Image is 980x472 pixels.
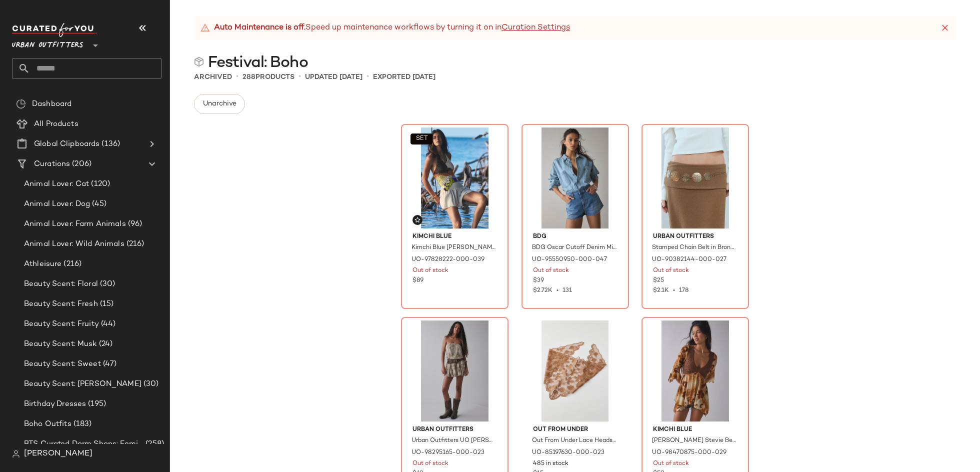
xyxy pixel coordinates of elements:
[24,398,86,410] span: Birthday Dresses
[194,57,204,67] img: svg%3e
[562,287,572,294] span: 131
[208,53,308,73] span: Festival: Boho
[34,158,70,170] span: Curations
[533,287,552,294] span: $2.72K
[24,198,90,210] span: Animal Lover: Dog
[653,266,689,275] span: Out of stock
[214,22,305,34] strong: Auto Maintenance is off.
[12,34,83,52] span: Urban Outfitters
[99,138,120,150] span: (136)
[653,287,669,294] span: $2.1K
[652,448,726,457] span: UO-98470875-000-029
[24,258,61,270] span: Athleisure
[34,118,78,130] span: All Products
[412,276,423,285] span: $89
[126,218,142,230] span: (96)
[242,73,255,81] span: 288
[412,232,497,241] span: Kimchi Blue
[236,71,238,83] span: •
[653,459,689,468] span: Out of stock
[532,255,607,264] span: UO-95550950-000-047
[242,72,294,82] div: Products
[414,217,420,223] img: svg%3e
[532,243,616,252] span: BDG Oscar Cutoff Denim Micro Short in Mid Blue, Women's at Urban Outfitters
[86,398,106,410] span: (195)
[34,138,99,150] span: Global Clipboards
[653,232,737,241] span: Urban Outfitters
[411,436,496,445] span: Urban Outfitters UO [PERSON_NAME] Strapless Tiered Chiffon Mini Dress in Mix Animal, Women's at U...
[412,459,448,468] span: Out of stock
[89,178,110,190] span: (120)
[12,450,20,458] img: svg%3e
[101,358,117,370] span: (47)
[501,22,570,34] a: Curation Settings
[24,358,101,370] span: Beauty Scent: Sweet
[61,258,81,270] span: (216)
[366,71,369,83] span: •
[552,287,562,294] span: •
[202,100,236,108] span: Unarchive
[410,133,432,144] button: SET
[532,448,604,457] span: UO-85197630-000-023
[411,255,484,264] span: UO-97828222-000-039
[24,418,71,430] span: Boho Outfits
[412,425,497,434] span: Urban Outfitters
[404,320,505,421] img: 98295165_023_b
[411,448,484,457] span: UO-98295165-000-023
[645,320,745,421] img: 98470875_029_b
[298,71,301,83] span: •
[143,438,164,450] span: (258)
[404,127,505,228] img: 97828222_039_b
[652,255,726,264] span: UO-90382144-000-027
[194,94,245,114] button: Unarchive
[24,378,141,390] span: Beauty Scent: [PERSON_NAME]
[194,72,232,82] span: Archived
[24,448,92,460] span: [PERSON_NAME]
[653,425,737,434] span: Kimchi Blue
[533,232,617,241] span: BDG
[90,198,106,210] span: (45)
[24,238,124,250] span: Animal Lover: Wild Animals
[412,266,448,275] span: Out of stock
[533,459,568,468] span: 485 in stock
[532,436,616,445] span: Out From Under Lace Headscarf in [GEOGRAPHIC_DATA], Women's at Urban Outfitters
[373,72,435,82] p: Exported [DATE]
[411,243,496,252] span: Kimchi Blue [PERSON_NAME] Floral Crochet Open-Back Tie Halter Tank Top in Festival Combo, Women's...
[24,318,99,330] span: Beauty Scent: Fruity
[679,287,688,294] span: 178
[24,278,98,290] span: Beauty Scent: Floral
[305,72,362,82] p: updated [DATE]
[71,418,92,430] span: (183)
[124,238,144,250] span: (216)
[98,298,114,310] span: (15)
[24,178,89,190] span: Animal Lover: Cat
[415,135,427,142] span: SET
[652,243,736,252] span: Stamped Chain Belt in Bronze, Women's at Urban Outfitters
[652,436,736,445] span: [PERSON_NAME] Stevie Beaded Embroidered Babydoll Top in Brown, Women's at Urban Outfitters
[99,318,116,330] span: (44)
[645,127,745,228] img: 90382144_027_b
[16,99,26,109] img: svg%3e
[24,218,126,230] span: Animal Lover: Farm Animals
[200,22,570,34] div: Speed up maintenance workflows by turning it on in
[24,298,98,310] span: Beauty Scent: Fresh
[70,158,91,170] span: (206)
[141,378,159,390] span: (30)
[12,23,97,37] img: cfy_white_logo.C9jOOHJF.svg
[669,287,679,294] span: •
[24,438,143,450] span: BTS Curated Dorm Shops: Feminine
[533,276,544,285] span: $39
[525,320,625,421] img: 85197630_023_b
[98,278,115,290] span: (30)
[533,425,617,434] span: Out From Under
[653,276,664,285] span: $25
[97,338,113,350] span: (24)
[525,127,625,228] img: 95550950_047_b
[24,338,97,350] span: Beauty Scent: Musk
[32,98,71,110] span: Dashboard
[533,266,569,275] span: Out of stock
